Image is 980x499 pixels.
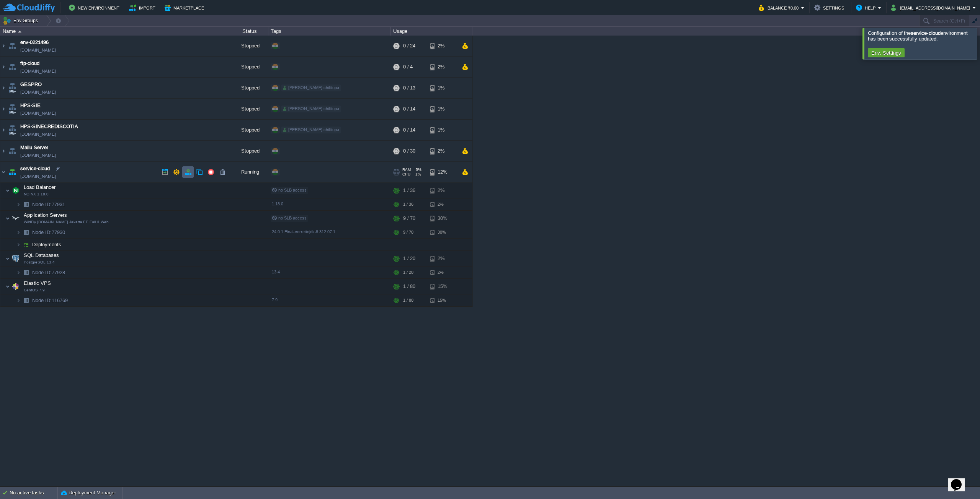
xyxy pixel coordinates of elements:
a: Load BalancerNGINX 1.18.0 [23,184,57,190]
a: Elastic VPSCentOS 7.9 [23,280,52,286]
button: Balance ₹0.00 [759,3,801,12]
img: AMDAwAAAACH5BAEAAAAALAAAAAABAAEAAAICRAEAOw== [7,162,18,182]
img: AMDAwAAAACH5BAEAAAAALAAAAAABAAEAAAICRAEAOw== [0,99,7,119]
div: 1 / 20 [403,251,415,266]
div: 2% [430,141,455,161]
span: WildFly [DOMAIN_NAME] Jakarta EE Full & Web [24,220,109,224]
a: GESPRO [20,81,42,88]
div: Tags [269,27,390,36]
div: 15% [430,294,455,306]
button: [EMAIL_ADDRESS][DOMAIN_NAME] [891,3,972,12]
div: 2% [430,198,455,210]
button: Import [129,3,158,12]
a: Node ID:77930 [31,229,66,236]
div: 0 / 24 [403,36,415,56]
a: Deployments [31,241,62,248]
img: AMDAwAAAACH5BAEAAAAALAAAAAABAAEAAAICRAEAOw== [21,226,31,238]
img: AMDAwAAAACH5BAEAAAAALAAAAAABAAEAAAICRAEAOw== [10,183,21,198]
img: AMDAwAAAACH5BAEAAAAALAAAAAABAAEAAAICRAEAOw== [5,251,10,266]
img: AMDAwAAAACH5BAEAAAAALAAAAAABAAEAAAICRAEAOw== [0,36,7,56]
span: SQL Databases [23,252,60,258]
a: Application ServersWildFly [DOMAIN_NAME] Jakarta EE Full & Web [23,212,68,218]
div: 1% [430,78,455,98]
img: AMDAwAAAACH5BAEAAAAALAAAAAABAAEAAAICRAEAOw== [7,141,18,161]
span: 7.9 [272,297,278,302]
a: Mailu Server [20,144,48,151]
a: Node ID:77931 [31,201,66,208]
div: 1 / 36 [403,198,413,210]
b: service-cloud [911,30,940,36]
img: AMDAwAAAACH5BAEAAAAALAAAAAABAAEAAAICRAEAOw== [7,120,18,140]
a: [DOMAIN_NAME] [20,130,56,138]
span: CentOS 7.9 [24,288,45,293]
div: 1 / 20 [403,267,413,278]
span: no SLB access [272,188,307,192]
div: 0 / 14 [403,99,415,119]
span: ftp-cloud [20,60,39,67]
div: 0 / 13 [403,78,415,98]
span: Application Servers [23,212,68,218]
div: 2% [430,251,455,266]
button: Marketplace [165,3,206,12]
span: CPU [402,172,410,177]
img: AMDAwAAAACH5BAEAAAAALAAAAAABAAEAAAICRAEAOw== [18,31,21,33]
a: SQL DatabasesPostgreSQL 13.4 [23,252,60,258]
span: PostgreSQL 13.4 [24,260,55,265]
a: env-0221496 [20,39,49,46]
img: AMDAwAAAACH5BAEAAAAALAAAAAABAAEAAAICRAEAOw== [5,183,10,198]
span: 13.4 [272,270,280,274]
div: Stopped [230,78,268,98]
div: [PERSON_NAME].chillitupa [281,85,341,91]
div: 0 / 14 [403,120,415,140]
span: HPS-SINECREDISCOTIA [20,123,78,130]
img: AMDAwAAAACH5BAEAAAAALAAAAAABAAEAAAICRAEAOw== [16,239,21,250]
div: No active tasks [10,487,57,499]
div: Stopped [230,120,268,140]
a: [DOMAIN_NAME] [20,88,56,96]
div: 0 / 4 [403,57,413,77]
div: 1 / 80 [403,294,413,306]
div: 2% [430,36,455,56]
a: [DOMAIN_NAME] [20,109,56,117]
div: 2% [430,267,455,278]
img: AMDAwAAAACH5BAEAAAAALAAAAAABAAEAAAICRAEAOw== [10,251,21,266]
button: Env Groups [3,15,41,26]
img: AMDAwAAAACH5BAEAAAAALAAAAAABAAEAAAICRAEAOw== [0,141,7,161]
img: AMDAwAAAACH5BAEAAAAALAAAAAABAAEAAAICRAEAOw== [0,57,7,77]
button: New Environment [69,3,122,12]
img: AMDAwAAAACH5BAEAAAAALAAAAAABAAEAAAICRAEAOw== [7,57,18,77]
div: Usage [391,27,472,36]
img: CloudJiffy [3,3,55,13]
img: AMDAwAAAACH5BAEAAAAALAAAAAABAAEAAAICRAEAOw== [10,279,21,294]
img: AMDAwAAAACH5BAEAAAAALAAAAAABAAEAAAICRAEAOw== [10,211,21,226]
div: 1 / 80 [403,279,415,294]
div: Stopped [230,99,268,119]
a: [DOMAIN_NAME] [20,151,56,159]
button: Env. Settings [869,49,903,56]
div: Name [1,27,230,36]
div: 1% [430,120,455,140]
span: Node ID: [32,202,52,207]
img: AMDAwAAAACH5BAEAAAAALAAAAAABAAEAAAICRAEAOw== [16,294,21,306]
div: Running [230,162,268,182]
img: AMDAwAAAACH5BAEAAAAALAAAAAABAAEAAAICRAEAOw== [0,120,7,140]
div: [PERSON_NAME].chillitupa [281,106,341,112]
a: Node ID:116769 [31,297,69,304]
a: service-cloud [20,165,50,172]
button: Help [856,3,878,12]
span: Elastic VPS [23,280,52,286]
img: AMDAwAAAACH5BAEAAAAALAAAAAABAAEAAAICRAEAOw== [21,294,31,306]
img: AMDAwAAAACH5BAEAAAAALAAAAAABAAEAAAICRAEAOw== [5,211,10,226]
div: 9 / 70 [403,211,415,226]
a: [DOMAIN_NAME] [20,172,56,180]
iframe: chat widget [948,468,972,491]
img: AMDAwAAAACH5BAEAAAAALAAAAAABAAEAAAICRAEAOw== [7,78,18,98]
a: HPS-SIE [20,102,41,109]
span: 5% [414,167,421,172]
div: Stopped [230,36,268,56]
div: Status [230,27,268,36]
span: Node ID: [32,270,52,275]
